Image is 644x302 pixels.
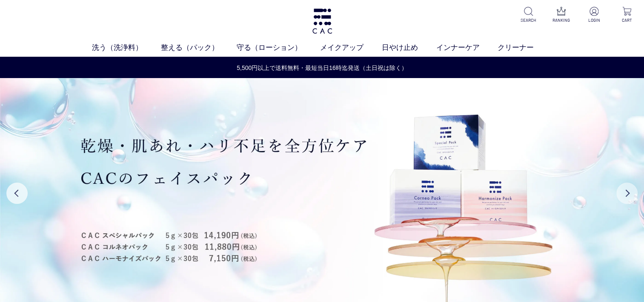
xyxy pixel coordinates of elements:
[92,42,161,53] a: 洗う（洗浄料）
[616,183,638,204] button: Next
[584,7,604,23] a: LOGIN
[0,64,644,73] a: 5,500円以上で送料無料・最短当日16時迄発送（土日祝は除く）
[161,42,237,53] a: 整える（パック）
[518,7,539,23] a: SEARCH
[311,9,333,34] img: logo
[498,42,552,53] a: クリーナー
[436,42,498,53] a: インナーケア
[6,183,28,204] button: Previous
[616,7,637,23] a: CART
[237,42,320,53] a: 守る（ローション）
[320,42,382,53] a: メイクアップ
[382,42,436,53] a: 日やけ止め
[551,17,572,23] p: RANKING
[616,17,637,23] p: CART
[551,7,572,23] a: RANKING
[518,17,539,23] p: SEARCH
[584,17,604,23] p: LOGIN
